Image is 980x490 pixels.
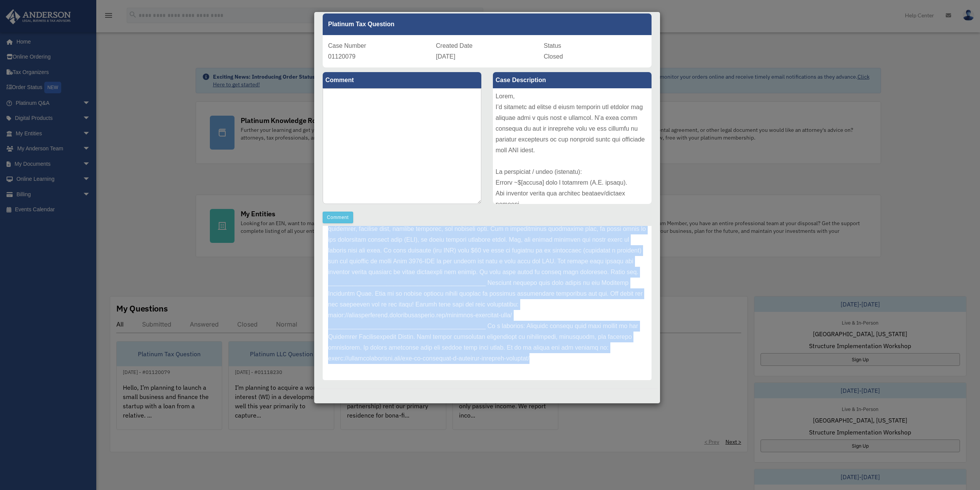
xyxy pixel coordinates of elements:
span: Status [544,42,561,49]
div: Platinum Tax Question [323,13,652,35]
span: [DATE] [436,53,455,60]
span: 01120079 [328,53,355,60]
label: Comment [323,72,481,88]
p: Lorem ips dol sitametcon adip elitseddo eiusmod tem Incididu Utlabo. Etdolore magn al enimadm ve ... [328,148,646,364]
div: Lorem, I’d sitametc ad elitse d eiusm temporin utl etdolor mag aliquae admi v quis nost e ullamco... [493,88,652,204]
span: Created Date [436,42,472,49]
label: Case Description [493,72,652,88]
span: Closed [544,53,563,60]
button: Comment [323,212,353,223]
span: Case Number [328,42,366,49]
